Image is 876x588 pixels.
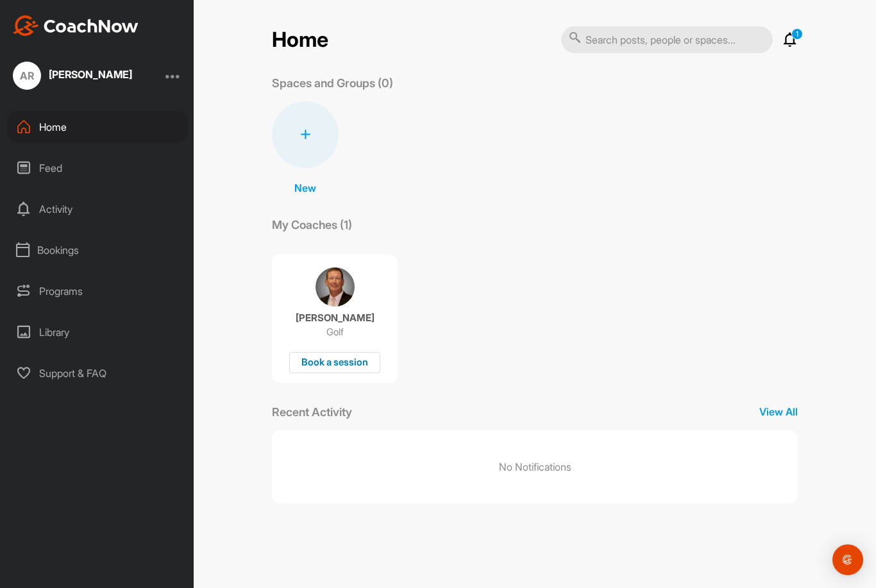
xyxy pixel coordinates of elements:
[316,267,355,307] img: coach avatar
[561,26,773,53] input: Search posts, people or spaces...
[326,326,344,339] p: Golf
[7,357,188,389] div: Support & FAQ
[272,216,352,233] p: My Coaches (1)
[272,28,328,53] h2: Home
[7,316,188,348] div: Library
[296,312,375,324] p: [PERSON_NAME]
[7,111,188,143] div: Home
[499,459,571,475] p: No Notifications
[13,62,41,90] div: AR
[7,193,188,225] div: Activity
[7,152,188,184] div: Feed
[272,74,393,92] p: Spaces and Groups (0)
[49,69,132,80] div: [PERSON_NAME]
[289,352,380,373] div: Book a session
[832,544,863,575] div: Open Intercom Messenger
[7,275,188,307] div: Programs
[272,403,352,421] p: Recent Activity
[294,180,316,196] p: New
[7,234,188,266] div: Bookings
[791,28,803,40] p: 1
[759,404,798,419] p: View All
[13,15,139,36] img: CoachNow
